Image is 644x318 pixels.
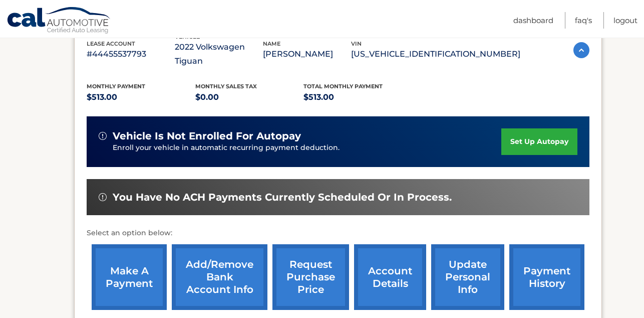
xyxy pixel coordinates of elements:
[351,40,362,47] span: vin
[87,83,145,90] span: Monthly Payment
[87,40,135,47] span: lease account
[613,12,637,29] a: Logout
[575,12,592,29] a: FAQ's
[7,7,112,36] a: Cal Automotive
[354,244,426,310] a: account details
[172,244,267,310] a: Add/Remove bank account info
[113,191,452,204] span: You have no ACH payments currently scheduled or in process.
[351,47,520,61] p: [US_VEHICLE_IDENTIFICATION_NUMBER]
[87,227,589,239] p: Select an option below:
[87,47,175,61] p: #44455537793
[272,244,349,310] a: request purchase price
[431,244,504,310] a: update personal info
[303,83,383,90] span: Total Monthly Payment
[509,244,584,310] a: payment history
[513,12,553,29] a: Dashboard
[113,130,301,142] span: vehicle is not enrolled for autopay
[303,90,412,104] p: $513.00
[263,47,351,61] p: [PERSON_NAME]
[195,83,257,90] span: Monthly sales Tax
[113,142,501,153] p: Enroll your vehicle in automatic recurring payment deduction.
[573,42,589,58] img: accordion-active.svg
[195,90,304,104] p: $0.00
[99,132,107,140] img: alert-white.svg
[175,40,263,68] p: 2022 Volkswagen Tiguan
[263,40,280,47] span: name
[87,90,195,104] p: $513.00
[501,128,577,155] a: set up autopay
[99,193,107,201] img: alert-white.svg
[92,244,167,310] a: make a payment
